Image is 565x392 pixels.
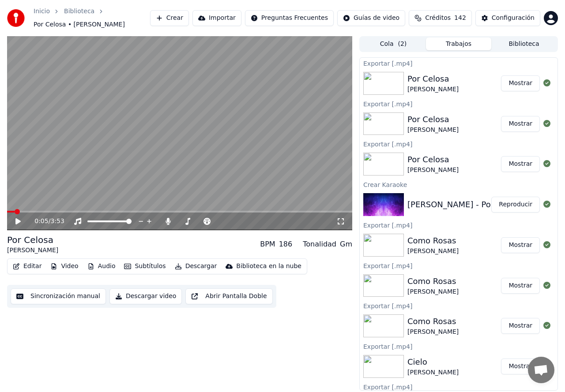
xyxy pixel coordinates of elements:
button: Configuración [475,10,540,26]
button: Mostrar [501,116,540,132]
div: Exportar [.mp4] [360,138,557,149]
div: Como Rosas [407,315,459,328]
div: Exportar [.mp4] [360,58,557,68]
button: Mostrar [501,75,540,91]
button: Crear [150,10,189,26]
div: Por Celosa [7,234,58,246]
div: [PERSON_NAME] [407,166,459,175]
div: 186 [279,239,293,250]
div: Por Celosa [407,73,459,85]
div: Por Celosa [407,113,459,126]
div: Exportar [.mp4] [360,341,557,351]
div: Exportar [.mp4] [360,220,557,230]
button: Mostrar [501,156,540,172]
span: Créditos [425,14,451,22]
div: [PERSON_NAME] [407,126,459,134]
button: Audio [84,260,119,273]
div: Öppna chatt [528,357,554,383]
img: youka [7,9,25,27]
button: Descargar [171,260,221,273]
div: [PERSON_NAME] [407,85,459,94]
div: Exportar [.mp4] [360,381,557,392]
div: [PERSON_NAME] - Por Celosa [407,198,523,211]
div: Por Celosa [407,153,459,166]
button: Mostrar [501,318,540,334]
button: Biblioteca [491,37,557,50]
div: [PERSON_NAME] [407,368,459,377]
div: [PERSON_NAME] [407,287,459,296]
button: Mostrar [501,358,540,374]
span: ( 2 ) [398,40,407,49]
nav: breadcrumb [34,7,150,29]
button: Preguntas Frecuentes [245,10,334,26]
div: BPM [260,239,275,250]
div: Como Rosas [407,235,459,247]
div: Exportar [.mp4] [360,300,557,311]
div: Gm [340,239,352,250]
button: Trabajos [426,37,491,50]
span: 142 [454,14,466,22]
button: Importar [192,10,241,26]
div: Configuración [492,14,535,22]
div: / [34,217,56,226]
div: Biblioteca en la nube [236,262,301,271]
div: [PERSON_NAME] [7,246,58,255]
div: Exportar [.mp4] [360,98,557,109]
button: Mostrar [501,237,540,253]
button: Video [47,260,82,273]
div: Cielo [407,356,459,368]
div: Crear Karaoke [360,179,557,190]
button: Reproducir [491,197,540,213]
a: Inicio [34,7,50,16]
div: [PERSON_NAME] [407,328,459,336]
button: Créditos142 [409,10,472,26]
div: [PERSON_NAME] [407,247,459,256]
button: Editar [9,260,45,273]
button: Descargar video [109,288,182,304]
div: Tonalidad [303,239,336,250]
button: Guías de video [337,10,405,26]
a: Biblioteca [64,7,94,16]
button: Abrir Pantalla Doble [185,288,272,304]
div: Exportar [.mp4] [360,260,557,271]
span: 3:53 [50,217,64,226]
button: Subtítulos [121,260,169,273]
div: Como Rosas [407,275,459,287]
button: Mostrar [501,278,540,294]
span: Por Celosa • [PERSON_NAME] [34,20,125,29]
button: Sincronización manual [11,288,106,304]
span: 0:05 [34,217,48,226]
button: Cola [361,37,426,50]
